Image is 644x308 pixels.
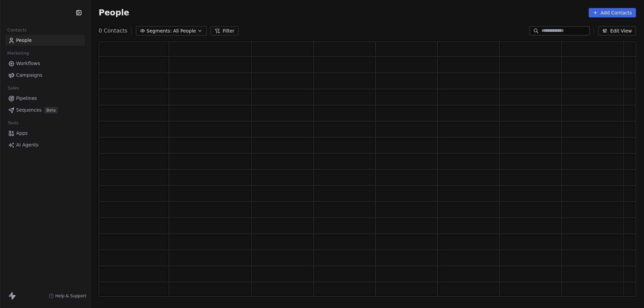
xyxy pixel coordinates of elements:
span: Marketing [4,48,32,58]
span: People [16,37,32,44]
span: All People [173,27,196,35]
a: Workflows [5,58,85,69]
span: 0 Contacts [99,27,127,35]
span: Segments: [147,27,172,35]
span: Tools [5,118,21,128]
button: Edit View [598,26,636,36]
span: Help & Support [55,293,86,299]
a: Pipelines [5,93,85,104]
a: Apps [5,128,85,139]
span: People [99,8,129,18]
span: Apps [16,130,28,137]
span: Workflows [16,60,40,67]
a: Campaigns [5,70,85,81]
span: Contacts [4,25,30,35]
a: People [5,35,85,46]
span: Sales [5,83,22,93]
span: Campaigns [16,72,42,79]
span: Sequences [16,107,42,114]
span: AI Agents [16,141,39,148]
span: Beta [44,107,58,114]
a: AI Agents [5,139,85,150]
span: Pipelines [16,95,37,102]
button: Filter [211,26,238,36]
a: SequencesBeta [5,105,85,116]
a: Help & Support [49,293,86,299]
button: Add Contacts [589,8,636,17]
